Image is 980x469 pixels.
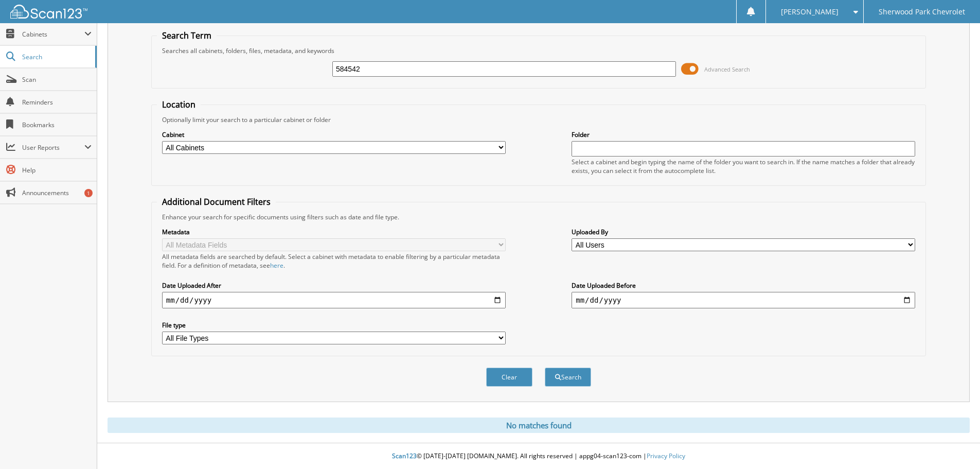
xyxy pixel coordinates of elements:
img: scan123-logo-white.svg [10,5,87,19]
div: Enhance your search for specific documents using filters such as date and file type. [157,213,920,221]
span: Scan123 [392,451,417,460]
iframe: Chat Widget [929,420,980,469]
div: Select a cabinet and begin typing the name of the folder you want to search in. If the name match... [572,158,915,175]
span: Sherwood Park Chevrolet [879,9,965,15]
input: end [572,292,915,308]
div: 1 [84,189,93,197]
legend: Location [157,99,201,110]
div: Searches all cabinets, folders, files, metadata, and keywords [157,46,920,55]
label: Folder [572,130,915,139]
div: No matches found [108,418,970,433]
button: Clear [486,368,532,387]
button: Search [545,368,591,387]
label: Cabinet [162,130,506,139]
label: Uploaded By [572,228,915,236]
span: Cabinets [22,30,84,39]
span: Bookmarks [22,120,92,129]
span: Help [22,166,92,175]
span: User Reports [22,143,84,152]
a: here [270,261,283,270]
span: [PERSON_NAME] [781,9,839,15]
legend: Additional Document Filters [157,196,276,207]
span: Search [22,53,90,61]
span: Reminders [22,98,92,107]
input: start [162,292,506,308]
div: All metadata fields are searched by default. Select a cabinet with metadata to enable filtering b... [162,252,506,270]
label: Date Uploaded After [162,281,506,290]
span: Scan [22,75,92,84]
label: File type [162,321,506,329]
legend: Search Term [157,30,217,41]
div: Optionally limit your search to a particular cabinet or folder [157,115,920,124]
a: Privacy Policy [647,451,685,460]
label: Metadata [162,228,506,236]
span: Advanced Search [704,65,750,73]
label: Date Uploaded Before [572,281,915,290]
div: © [DATE]-[DATE] [DOMAIN_NAME]. All rights reserved | appg04-scan123-com | [97,444,980,469]
span: Announcements [22,188,92,197]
